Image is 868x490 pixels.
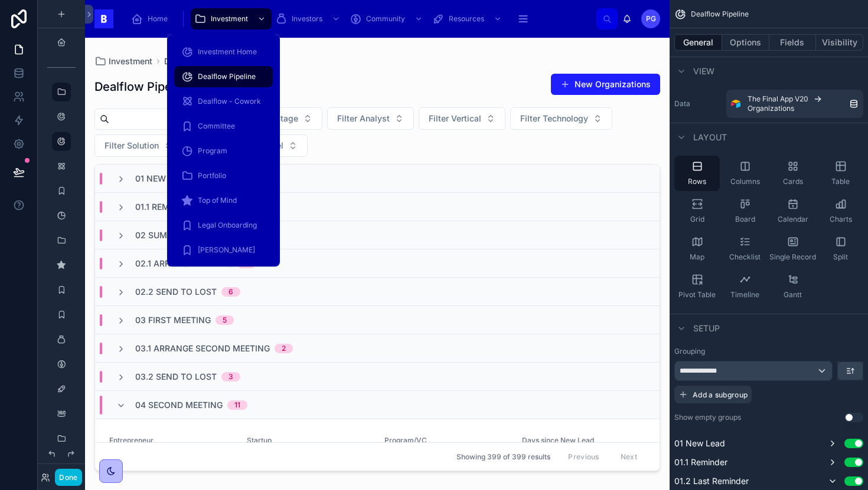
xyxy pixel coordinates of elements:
img: Airtable Logo [731,99,740,108]
img: App logo [94,9,113,28]
span: Dealflow - Cowork [198,97,261,106]
button: Map [674,231,720,267]
div: 2 [282,344,286,353]
span: PG [646,14,656,24]
a: Portfolio [174,165,273,186]
a: Program [174,140,273,162]
span: Investment Home [198,47,257,57]
span: Investment [211,14,248,24]
span: Columns [730,177,760,186]
span: Community [366,14,405,24]
label: Grouping [674,347,705,356]
button: Options [722,34,769,51]
button: Gantt [770,269,815,304]
span: 02.2 Send To Lost [135,286,217,298]
div: 3 [229,372,233,382]
button: Checklist [722,231,768,267]
span: Pivot Table [678,290,716,300]
span: Top of Mind [198,196,237,205]
span: 01 New Lead [674,438,725,449]
span: Showing 399 of 399 results [456,452,550,462]
span: 01.1 Reminder [135,201,194,213]
a: Investors [272,8,346,29]
span: 03 First Meeting [135,314,211,326]
span: Home [148,14,168,24]
label: Data [674,99,722,108]
div: 5 [223,315,227,325]
span: 01 New Lead [135,173,190,185]
span: View [693,65,714,77]
a: Dealflow Pipeline [174,66,273,87]
button: Visibility [816,34,863,51]
span: Grid [690,215,704,224]
button: Done [55,469,81,486]
div: 6 [229,287,233,297]
span: Investors [292,14,322,24]
span: Cards [783,177,803,186]
a: The Final App V20Organizations [726,90,863,118]
a: Investment Home [174,41,273,63]
a: Investment [191,8,272,29]
a: Resources [429,8,508,29]
span: Calendar [778,215,808,224]
span: Timeline [730,290,759,300]
span: 01.1 Reminder [674,456,727,468]
a: Home [128,8,176,29]
button: Table [818,156,863,191]
span: Rows [688,177,706,186]
span: Committee [198,121,235,131]
span: Dealflow Pipeline [198,72,256,81]
span: [PERSON_NAME] [198,245,255,255]
span: The Final App V20 [748,94,808,104]
a: [PERSON_NAME] [174,239,273,261]
span: Resources [449,14,484,24]
span: Add a subgroup [693,390,748,399]
button: General [674,34,722,51]
span: Layout [693,131,727,143]
span: Checklist [729,252,761,262]
span: Single Record [769,252,816,262]
span: 03.1 Arrange Second Meeting [135,343,270,354]
label: Show empty groups [674,413,741,422]
button: Columns [722,156,768,191]
span: Program [198,146,227,156]
button: Grid [674,193,720,229]
span: 04 Second Meeting [135,399,223,411]
button: Fields [769,34,817,51]
span: Board [735,215,755,224]
span: Map [690,252,704,262]
span: 03.2 Send to Lost [135,371,217,383]
span: Gantt [784,290,802,300]
button: Single Record [770,231,815,267]
button: Board [722,193,768,229]
a: Legal Onboarding [174,215,273,236]
a: Top of Mind [174,190,273,211]
a: Community [346,8,429,29]
button: Cards [770,156,815,191]
div: scrollable content [123,6,596,32]
span: 02.1 Arrange Meeting [135,258,233,269]
button: Split [818,231,863,267]
a: Dealflow - Cowork [174,91,273,112]
button: Calendar [770,193,815,229]
span: Split [833,252,848,262]
div: 11 [234,400,240,410]
span: Dealflow Pipeline [691,9,749,19]
span: Table [831,177,850,186]
span: Organizations [748,104,794,113]
a: Committee [174,116,273,137]
span: Setup [693,323,720,334]
button: Rows [674,156,720,191]
button: Add a subgroup [674,386,752,403]
span: Legal Onboarding [198,221,257,230]
button: Charts [818,193,863,229]
button: Pivot Table [674,269,720,304]
button: Timeline [722,269,768,304]
span: 02 Summary Arrived [135,229,230,241]
span: Charts [830,215,852,224]
span: Portfolio [198,171,226,180]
